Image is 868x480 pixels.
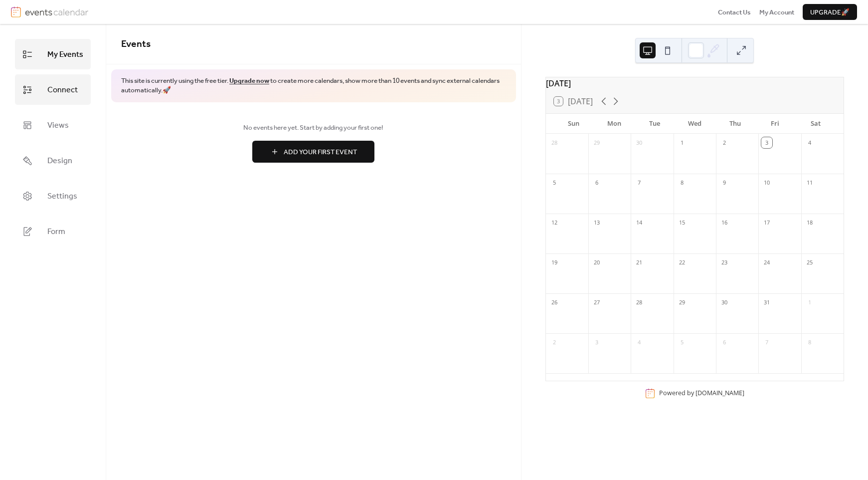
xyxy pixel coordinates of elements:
[803,4,857,20] button: Upgrade🚀
[15,145,91,176] a: Design
[718,7,751,17] a: Contact Us
[718,7,751,17] span: Contact Us
[695,389,744,398] a: [DOMAIN_NAME]
[719,137,730,148] div: 2
[549,337,560,348] div: 2
[759,7,794,17] span: My Account
[761,217,772,228] div: 17
[549,217,560,228] div: 12
[761,137,772,148] div: 3
[804,177,815,188] div: 11
[284,147,357,157] span: Add Your First Event
[546,77,844,89] div: [DATE]
[47,47,83,62] span: My Events
[677,257,688,268] div: 22
[25,6,88,17] img: logotype
[549,257,560,268] div: 19
[47,189,77,204] span: Settings
[591,337,602,348] div: 3
[554,114,594,134] div: Sun
[121,141,506,163] a: Add Your First Event
[761,297,772,308] div: 31
[677,297,688,308] div: 29
[755,114,795,134] div: Fri
[121,123,506,133] span: No events here yet. Start by adding your first one!
[591,217,602,228] div: 13
[252,141,374,163] button: Add Your First Event
[634,297,645,308] div: 28
[795,114,836,134] div: Sat
[761,257,772,268] div: 24
[229,74,269,87] a: Upgrade now
[715,114,755,134] div: Thu
[591,257,602,268] div: 20
[47,153,72,169] span: Design
[761,337,772,348] div: 7
[121,35,151,53] span: Events
[675,114,715,134] div: Wed
[634,177,645,188] div: 7
[719,297,730,308] div: 30
[759,7,794,17] a: My Account
[15,181,91,211] a: Settings
[594,114,634,134] div: Mon
[804,257,815,268] div: 25
[719,217,730,228] div: 16
[15,216,91,246] a: Form
[634,114,675,134] div: Tue
[634,137,645,148] div: 30
[591,297,602,308] div: 27
[804,217,815,228] div: 18
[634,257,645,268] div: 21
[804,137,815,148] div: 4
[659,389,744,398] div: Powered by
[121,76,506,95] span: This site is currently using the free tier. to create more calendars, show more than 10 events an...
[677,217,688,228] div: 15
[677,137,688,148] div: 1
[549,177,560,188] div: 5
[719,177,730,188] div: 9
[719,257,730,268] div: 23
[634,337,645,348] div: 4
[47,224,65,240] span: Form
[549,137,560,148] div: 28
[761,177,772,188] div: 10
[11,6,21,17] img: logo
[804,297,815,308] div: 1
[47,82,78,98] span: Connect
[719,337,730,348] div: 6
[15,74,91,105] a: Connect
[804,337,815,348] div: 8
[810,7,850,17] span: Upgrade 🚀
[47,118,69,133] span: Views
[591,137,602,148] div: 29
[549,297,560,308] div: 26
[591,177,602,188] div: 6
[15,39,91,69] a: My Events
[15,110,91,140] a: Views
[677,177,688,188] div: 8
[634,217,645,228] div: 14
[677,337,688,348] div: 5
